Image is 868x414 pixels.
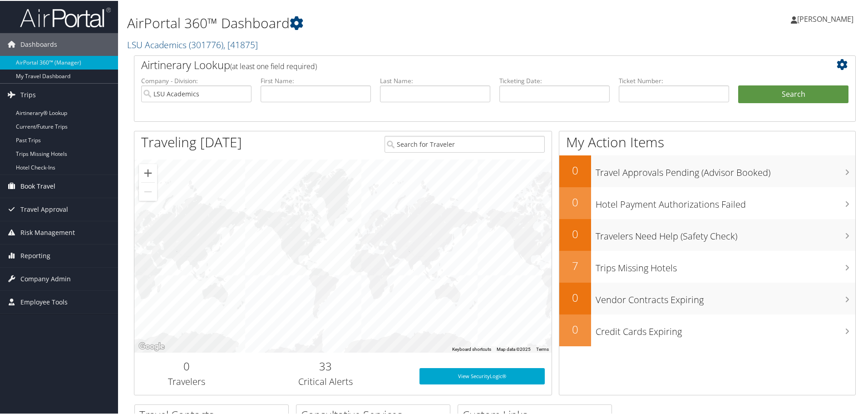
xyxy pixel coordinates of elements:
[452,345,491,352] button: Keyboard shortcuts
[20,6,111,27] img: airportal-logo.png
[738,85,848,103] button: Search
[20,220,75,243] span: Risk Management
[596,224,855,242] h3: Travelers Need Help (Safety Check)
[791,5,863,32] a: [PERSON_NAME]
[230,60,317,70] span: (at least one field required)
[559,186,855,218] a: 0Hotel Payment Authorizations Failed
[20,244,50,266] span: Reporting
[139,163,157,181] button: Zoom in
[559,321,591,336] h2: 0
[559,257,591,273] h2: 7
[559,289,591,304] h2: 0
[596,193,855,210] h3: Hotel Payment Authorizations Failed
[137,340,167,352] img: Google
[141,358,232,373] h2: 0
[20,197,68,220] span: Travel Approval
[596,161,855,178] h3: Travel Approvals Pending (Advisor Booked)
[141,75,252,85] label: Company - Division:
[559,282,855,314] a: 0Vendor Contracts Expiring
[596,288,855,305] h3: Vendor Contracts Expiring
[559,250,855,282] a: 7Trips Missing Hotels
[223,38,258,50] span: , [ 41875 ]
[499,75,610,85] label: Ticketing Date:
[596,256,855,274] h3: Trips Missing Hotels
[559,162,591,177] h2: 0
[139,182,157,200] button: Zoom out
[20,290,68,313] span: Employee Tools
[127,38,258,50] a: LSU Academics
[127,13,617,32] h1: AirPortal 360™ Dashboard
[20,32,57,55] span: Dashboards
[141,374,232,387] h3: Travelers
[559,194,591,209] h2: 0
[261,75,371,85] label: First Name:
[619,75,729,85] label: Ticket Number:
[141,56,789,72] h2: Airtinerary Lookup
[559,132,855,151] h1: My Action Items
[137,340,167,352] a: Open this area in Google Maps (opens a new window)
[559,218,855,250] a: 0Travelers Need Help (Safety Check)
[797,13,853,23] span: [PERSON_NAME]
[189,38,223,50] span: ( 301776 )
[20,174,55,197] span: Book Travel
[596,320,855,337] h3: Credit Cards Expiring
[385,135,545,152] input: Search for Traveler
[559,225,591,241] h2: 0
[20,83,36,105] span: Trips
[246,358,406,373] h2: 33
[20,267,71,289] span: Company Admin
[380,75,490,85] label: Last Name:
[419,367,545,384] a: View SecurityLogic®
[141,132,242,151] h1: Traveling [DATE]
[246,374,406,387] h3: Critical Alerts
[497,346,531,351] span: Map data ©2025
[536,346,549,351] a: Terms (opens in new tab)
[559,314,855,345] a: 0Credit Cards Expiring
[559,155,855,186] a: 0Travel Approvals Pending (Advisor Booked)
